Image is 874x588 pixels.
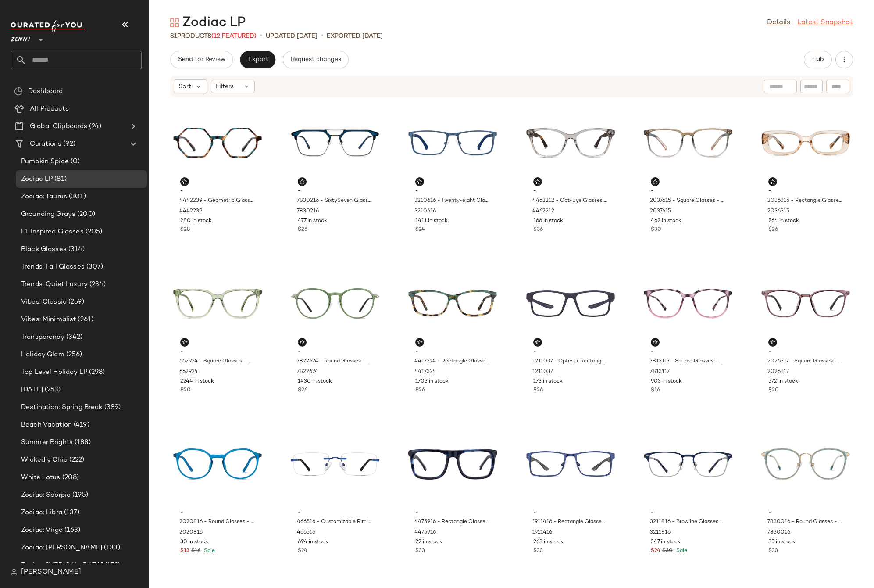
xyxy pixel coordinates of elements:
span: 1211037 [532,368,553,376]
img: 3210616-eyeglasses-front-view.jpg [408,102,497,184]
img: svg%3e [300,340,305,345]
span: (298) [87,367,105,377]
span: 4442239 [179,208,202,215]
span: (261) [76,315,93,325]
span: (205) [84,227,103,237]
span: 35 in stock [768,538,796,546]
img: svg%3e [535,179,540,184]
span: All Products [30,104,69,114]
span: - [180,509,255,516]
span: Sale [674,548,687,554]
span: (307) [85,262,103,272]
span: 22 in stock [415,538,442,546]
img: 4417324-eyeglasses-front-view.jpg [408,263,497,344]
span: (133) [102,543,120,553]
img: 4442239-eyeglasses-front-view.jpg [173,102,262,184]
span: 3210616 - Twenty-eight Glasses - Blue - Stainless Steel [414,197,489,205]
span: - [415,187,490,195]
span: (234) [88,280,106,290]
button: Export [240,51,275,68]
span: Transparency [21,332,64,342]
span: 1911416 - Rectangle Glasses - Blue - CarbonFiber [532,518,607,526]
span: 2037615 - Square Glasses - Brown - Plastic [650,197,724,205]
span: Filters [216,82,234,91]
span: 7830216 [297,208,319,215]
span: 7830016 - Round Glasses - Blue - Mixed [767,518,842,526]
span: (163) [63,525,81,535]
img: svg%3e [417,179,422,184]
span: 466516 - Customizable Rimless Glasses - Blue - Stainless Steel [297,518,371,526]
span: $28 [180,226,190,234]
span: Global Clipboards [30,122,87,132]
span: 662924 [179,368,198,376]
a: Latest Snapshot [797,18,853,28]
img: svg%3e [653,340,658,345]
span: (301) [67,192,86,202]
span: • [260,31,262,41]
p: updated [DATE] [266,32,317,41]
span: 2037615 [650,208,671,215]
span: $36 [533,226,543,234]
img: 1211037-eyeglasses-front-view.jpg [526,263,615,344]
span: 2020816 - Round Glasses - Aqua - Plastic [179,518,254,526]
span: $24 [651,547,660,555]
span: 30 in stock [180,538,208,546]
span: - [415,509,490,516]
span: (208) [61,473,79,483]
span: (137) [62,508,80,518]
span: (259) [67,297,84,307]
span: Trends: Fall Glasses [21,262,85,272]
span: 1703 in stock [415,378,449,386]
span: $16 [191,547,200,555]
button: Hub [804,51,832,68]
img: svg%3e [535,340,540,345]
span: $33 [415,547,425,555]
span: 1411 in stock [415,217,448,225]
span: $13 [180,547,189,555]
span: - [768,187,843,195]
span: Vibes: Minimalist [21,315,76,325]
span: 7822624 [297,368,318,376]
img: 2026317-eyeglasses-front-view.jpg [761,263,850,344]
span: $33 [533,547,543,555]
span: $26 [533,387,543,394]
span: (419) [72,420,89,430]
span: - [180,348,255,356]
img: 466516-eyeglasses-front-view.jpg [291,423,379,505]
span: $16 [651,387,660,394]
span: White Lotus [21,473,61,483]
span: 4417324 - Rectangle Glasses - Green - [MEDICAL_DATA] [414,358,489,366]
span: (92) [61,139,75,149]
span: 2036315 [767,208,789,215]
span: 166 in stock [533,217,563,225]
span: Holiday Glam [21,350,64,360]
span: $24 [298,547,307,555]
span: (172) [103,560,120,570]
img: 7830216-eyeglasses-front-view.jpg [291,102,379,184]
span: Grounding Grays [21,209,75,219]
img: 4475916-eyeglasses-front-view.jpg [408,423,497,505]
img: 7813117-eyeglasses-front-view.jpg [644,263,732,344]
span: 572 in stock [768,378,798,386]
span: 4475916 [414,529,436,537]
span: 1211037 - OptiFlex Rectangle Glasses - Purple - Plastic [532,358,607,366]
span: 1911416 [532,529,552,537]
span: 2244 in stock [180,378,214,386]
span: Zodiac LP [21,174,53,184]
span: - [768,348,843,356]
img: 7830016-eyeglasses-front-view.jpg [761,423,850,505]
span: - [651,509,725,516]
span: 280 in stock [180,217,212,225]
a: Details [767,18,790,28]
span: (200) [75,209,95,219]
img: svg%3e [170,18,179,27]
span: - [298,348,372,356]
img: 4462212-eyeglasses-front-view.jpg [526,102,615,184]
span: 3211816 - Browline Glasses - Navy - Stainless Steel [650,518,724,526]
span: $26 [298,387,307,394]
span: (389) [103,402,121,412]
img: svg%3e [11,569,18,576]
p: Exported [DATE] [327,32,383,41]
span: (342) [64,332,83,342]
img: svg%3e [182,179,187,184]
